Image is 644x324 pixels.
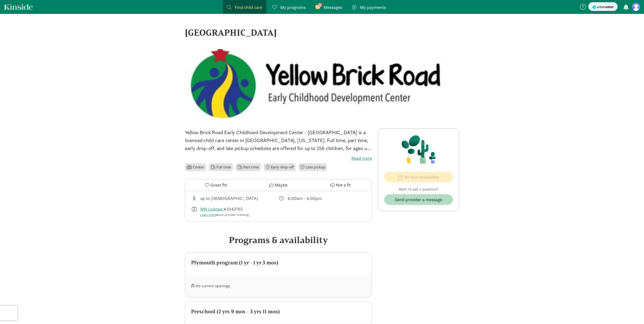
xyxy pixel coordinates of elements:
div: 6:00am - 6:00pm [288,195,322,202]
button: Maybe [247,179,309,191]
div: [GEOGRAPHIC_DATA] [185,26,459,39]
li: Center [185,163,206,171]
button: Send provider a message [384,194,453,205]
div: Class schedule [279,195,366,202]
button: Great fit! [185,179,247,191]
li: Full time [209,163,233,171]
a: Kinside [4,4,33,10]
p: Want to ask a question? [384,186,453,192]
label: Read more [185,155,372,161]
span: Great fit! [210,182,227,188]
button: Not a fit [310,179,372,191]
li: Part time [236,163,261,171]
span: No tour availability [404,174,439,180]
div: No current openings [191,281,279,291]
div: License number [191,206,279,217]
span: My programs [280,4,306,11]
div: #1042765 [200,206,249,217]
li: Late pickup [299,163,327,171]
div: Age range for children that this provider cares for [191,195,279,202]
span: 1 [318,3,322,7]
span: Send provider a message [395,196,442,203]
span: Find child care [235,4,262,11]
li: Early drop-off [264,163,296,171]
button: No tour availability [384,172,453,182]
img: urbansitter_logo_small.svg [592,4,614,10]
div: Preschool (2 yrs 9 mos - 3 yrs 11 mos) [191,308,366,316]
a: MN License: [200,206,223,212]
span: Not a fit [336,182,351,188]
a: Learn more [200,213,216,217]
div: about provider licensing. [200,212,249,217]
span: Maybe [275,182,287,188]
div: Plymouth program (1 yr - 1 yr 3 mos) [191,259,366,267]
p: Yellow Brick Road Early Childhood Development Center - [GEOGRAPHIC_DATA] is a licensed child care... [185,129,372,152]
div: up to [DEMOGRAPHIC_DATA] [200,195,258,202]
div: Programs & availability [185,233,372,247]
span: My payments [360,4,386,11]
span: Messages [323,4,342,11]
